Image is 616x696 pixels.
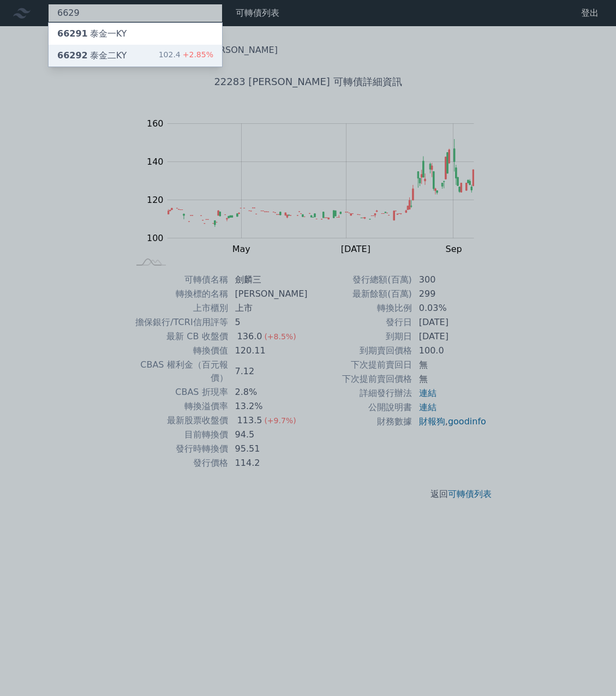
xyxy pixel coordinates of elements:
span: +2.85% [181,50,213,59]
a: 66291泰金一KY [49,23,222,45]
div: 泰金一KY [57,27,127,40]
a: 66292泰金二KY 102.4+2.85% [49,45,222,67]
span: 66291 [57,28,88,39]
div: 102.4 [159,49,213,62]
div: 泰金二KY [57,49,127,62]
span: 66292 [57,50,88,61]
